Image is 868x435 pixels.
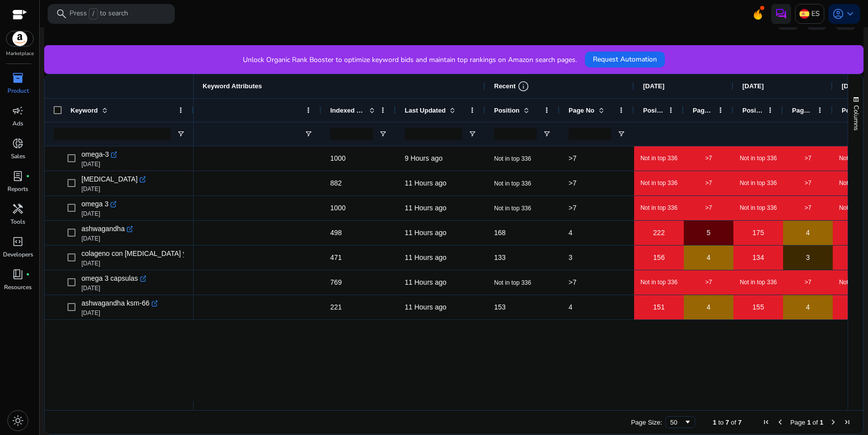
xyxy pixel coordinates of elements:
span: Not in top 336 [740,154,777,162]
span: 882 [330,179,342,187]
p: [DATE] [81,284,146,292]
span: 4 [806,223,810,243]
span: Keyword [71,107,98,114]
div: First Page [762,418,770,426]
span: keyboard_arrow_down [844,8,856,20]
span: Indexed Products [330,107,365,114]
span: campaign [12,105,24,117]
p: [DATE] [81,309,157,317]
span: book_4 [12,268,24,280]
input: Keyword Filter Input [54,128,171,140]
span: 1 [807,419,810,426]
p: Tools [10,217,25,226]
span: donut_small [12,137,24,149]
div: Page Size [665,416,695,428]
span: Not in top 336 [494,205,531,212]
button: Open Filter Menu [379,130,387,138]
p: Press to search [70,8,128,19]
span: [DATE] [742,82,764,90]
span: Not in top 336 [740,278,777,286]
span: fiber_manual_record [26,174,30,178]
span: Not in top 336 [641,204,678,212]
p: Unlock Organic Rank Booster to optimize keyword bids and maintain top rankings on Amazon search p... [243,55,577,65]
span: Page No [792,107,813,114]
span: >7 [804,278,811,286]
span: Last Updated [405,107,445,114]
span: 3 [806,248,810,268]
span: Position [494,107,519,114]
span: ashwagandha ksm-66 [81,296,149,310]
p: Reports [7,185,28,193]
span: Not in top 336 [740,204,777,212]
p: Product [7,86,29,95]
span: >7 [569,179,577,187]
span: Page No [693,107,714,114]
span: Not in top 336 [641,179,678,187]
span: 1 [713,419,717,426]
span: 1000 [330,204,346,212]
span: Not in top 336 [494,180,531,187]
div: Page Size: [631,419,662,426]
span: 5 [707,223,711,243]
span: lab_profile [12,170,24,182]
p: [DATE] [81,259,184,267]
p: Marketplace [6,50,34,58]
span: Position [742,107,763,114]
span: 134 [752,248,764,268]
span: info [517,80,529,92]
span: Keyword Attributes [203,82,262,90]
p: Sales [11,152,25,161]
span: omega 3 [81,197,108,211]
span: >7 [569,278,577,286]
span: [DATE] [842,82,863,90]
span: Position [643,107,664,114]
p: Ads [12,119,23,128]
span: 7 [725,419,729,426]
span: 11 Hours ago [405,278,446,286]
span: >7 [804,154,811,162]
input: Last Updated Filter Input [405,128,462,140]
span: >7 [705,154,712,162]
span: 11 Hours ago [405,253,446,261]
span: Position [842,107,863,114]
span: 4 [806,297,810,317]
span: Not in top 336 [641,154,678,162]
span: 3 [569,253,573,261]
span: >7 [705,179,712,187]
span: 4 [707,297,711,317]
span: 7 [738,419,741,426]
span: 769 [330,278,342,286]
span: >7 [804,179,811,187]
span: >7 [705,204,712,212]
span: ashwagandha [81,222,125,236]
span: search [56,8,68,20]
div: 50 [670,419,684,426]
button: Open Filter Menu [543,130,551,138]
span: 156 [653,248,664,268]
button: Open Filter Menu [304,130,312,138]
span: 133 [494,253,506,261]
div: Next Page [829,418,837,426]
span: 168 [494,229,506,237]
p: [DATE] [81,210,116,218]
span: Request Automation [593,54,657,64]
span: 471 [330,253,342,261]
img: es.svg [799,9,809,19]
span: fiber_manual_record [26,272,30,276]
span: >7 [705,278,712,286]
span: 9 Hours ago [405,154,442,162]
span: of [731,419,736,426]
p: Developers [3,250,33,259]
span: 4 [569,303,573,311]
button: Open Filter Menu [468,130,476,138]
p: [DATE] [81,235,133,243]
button: Request Automation [585,52,665,67]
span: 4 [569,229,573,237]
span: Not in top 336 [641,278,678,286]
span: code_blocks [12,236,24,248]
span: light_mode [12,415,24,427]
p: ES [811,5,820,22]
span: >7 [569,154,577,162]
span: Columns [852,105,861,130]
button: Open Filter Menu [617,130,625,138]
